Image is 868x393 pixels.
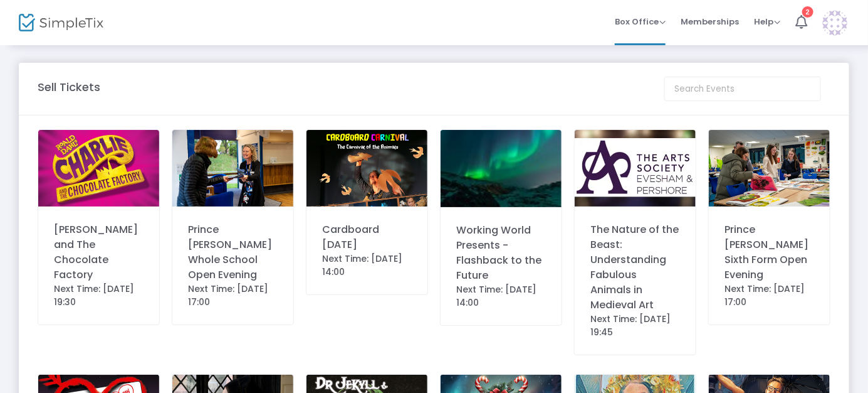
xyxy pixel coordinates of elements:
[54,222,144,283] div: [PERSON_NAME] and The Chocolate Factory
[575,130,696,207] img: 638856828738978619TASE-Logo.webp
[322,222,412,252] div: Cardboard [DATE]
[38,78,100,95] m-panel-title: Sell Tickets
[615,16,666,28] span: Box Office
[754,16,780,28] span: Help
[188,222,278,283] div: Prince [PERSON_NAME] Whole School Open Evening
[38,130,159,207] img: 638646777427617757image001.jpg
[306,130,427,207] img: 638929245846770679CardboardCarnival6.jpg
[709,130,830,207] img: 20241107-SixthFormOpenEvening-12.jpg
[441,130,562,207] img: img_lights.jpg
[590,313,680,339] div: Next Time: [DATE] 19:45
[724,283,814,309] div: Next Time: [DATE] 17:00
[172,130,293,207] img: 20241024-OpenEvening2024-2.jpg
[664,77,821,101] input: Search Events
[590,222,680,313] div: The Nature of the Beast: Understanding Fabulous Animals in Medieval Art
[54,283,144,309] div: Next Time: [DATE] 19:30
[456,223,546,283] div: Working World Presents - Flashback to the Future
[724,222,814,283] div: Prince [PERSON_NAME] Sixth Form Open Evening
[681,6,739,38] span: Memberships
[188,283,278,309] div: Next Time: [DATE] 17:00
[322,252,412,279] div: Next Time: [DATE] 14:00
[802,6,813,18] div: 2
[456,283,546,310] div: Next Time: [DATE] 14:00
